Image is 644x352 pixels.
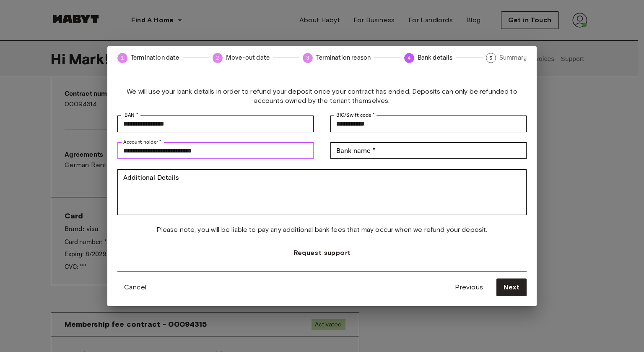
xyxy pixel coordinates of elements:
span: Summary [499,53,527,62]
span: Bank details [418,53,453,62]
label: BIC/Swift code * [336,112,375,119]
span: Cancel [124,282,146,292]
button: Previous [448,278,490,296]
text: 4 [408,55,410,61]
button: Next [496,278,527,296]
span: Termination reason [316,53,371,62]
span: Request support [293,248,351,258]
span: We will use your bank details in order to refund your deposit once your contract has ended. Depos... [117,87,527,105]
text: 1 [121,55,124,61]
span: Next [504,282,519,292]
text: 5 [490,55,492,60]
text: 2 [216,55,219,61]
button: Request support [287,244,358,261]
text: 3 [306,55,309,61]
span: Please note, you will be liable to pay any additional bank fees that may occur when we refund you... [156,225,487,234]
label: Account holder * [123,139,161,146]
button: Cancel [117,279,153,296]
label: IBAN * [123,112,138,119]
span: Previous [455,282,483,292]
span: Move-out date [226,53,270,62]
span: Termination date [131,53,179,62]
